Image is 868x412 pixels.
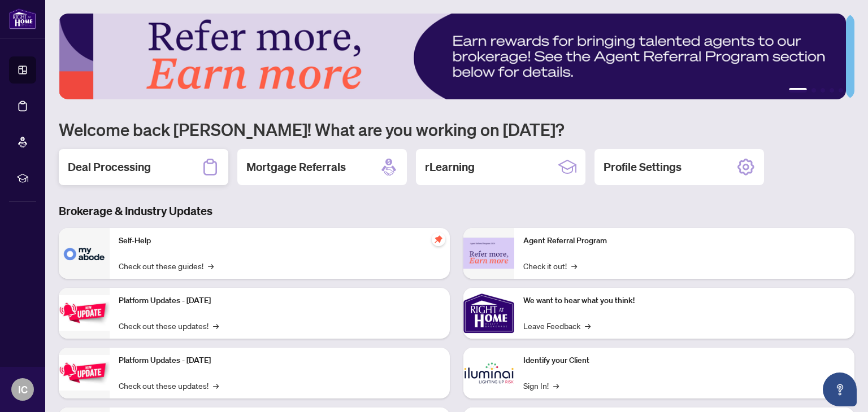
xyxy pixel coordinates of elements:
img: Platform Updates - July 8, 2025 [59,355,110,391]
button: Open asap [823,372,857,406]
span: → [553,379,559,392]
a: Leave Feedback→ [523,319,591,332]
h3: Brokerage & Industry Updates [59,203,854,219]
h2: Mortgage Referrals [246,159,346,175]
img: Self-Help [59,228,110,279]
span: → [208,260,214,272]
span: → [571,260,577,272]
p: We want to hear what you think! [523,295,845,307]
img: Platform Updates - July 21, 2025 [59,295,110,331]
p: Platform Updates - [DATE] [119,354,441,367]
button: 4 [830,88,834,93]
h2: rLearning [425,159,475,175]
h2: Profile Settings [604,159,682,175]
button: 3 [821,88,825,93]
p: Self-Help [119,235,441,247]
span: → [213,379,219,392]
a: Check it out!→ [523,260,577,272]
img: Identify your Client [463,348,514,398]
span: → [213,319,219,332]
h1: Welcome back [PERSON_NAME]! What are you working on [DATE]? [59,119,854,140]
button: 1 [789,88,807,93]
span: → [585,319,591,332]
button: 2 [811,88,816,93]
img: Slide 0 [59,14,846,99]
a: Check out these updates!→ [119,319,219,332]
p: Agent Referral Program [523,235,845,247]
p: Identify your Client [523,354,845,367]
button: 5 [839,88,843,93]
a: Sign In!→ [523,379,559,392]
h2: Deal Processing [68,159,151,175]
p: Platform Updates - [DATE] [119,295,441,307]
img: logo [9,8,36,29]
a: Check out these updates!→ [119,379,219,392]
a: Check out these guides!→ [119,260,214,272]
span: IC [18,382,28,397]
img: We want to hear what you think! [463,288,514,339]
span: pushpin [432,233,445,246]
img: Agent Referral Program [463,238,514,269]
